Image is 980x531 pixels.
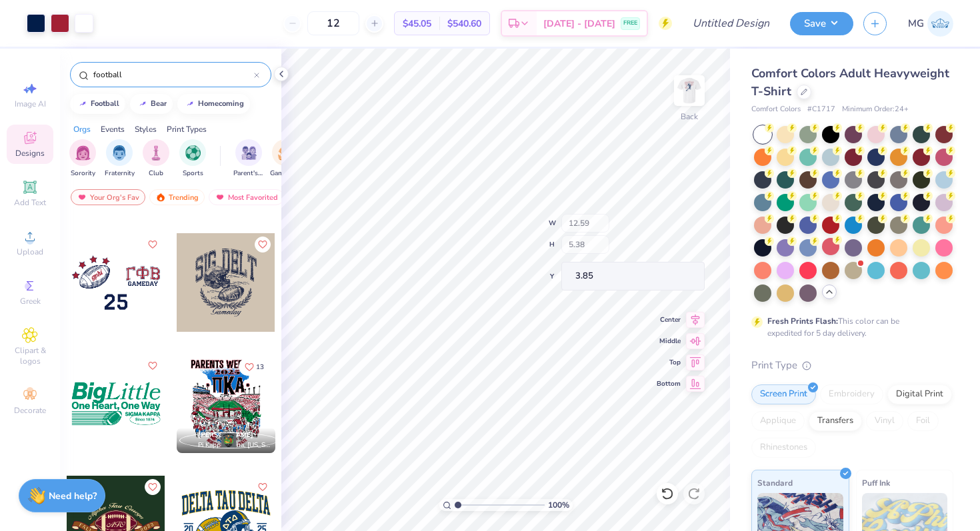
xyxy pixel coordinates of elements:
strong: Need help? [49,490,97,502]
div: This color can be expedited for 5 day delivery. [767,315,931,339]
div: Transfers [809,411,862,431]
div: bear [151,100,167,107]
span: Middle [657,336,681,346]
img: Club Image [149,145,163,161]
div: Embroidery [820,384,883,404]
img: trend_line.gif [185,100,195,108]
img: Sports Image [185,145,201,161]
strong: Fresh Prints Flash: [767,316,838,326]
span: FREE [623,19,637,28]
span: Decorate [14,405,46,416]
input: – – [307,11,359,35]
div: Your Org's Fav [71,189,145,205]
div: Print Types [167,123,207,135]
button: filter button [143,139,169,179]
span: Upload [17,247,43,257]
button: filter button [69,139,96,179]
span: Pi Kappa Alpha, [US_STATE][GEOGRAPHIC_DATA] [198,440,270,450]
div: filter for Sorority [69,139,96,179]
span: Sorority [71,169,95,179]
span: Fraternity [105,169,135,179]
span: Puff Ink [862,476,890,490]
button: filter button [233,139,264,179]
button: Like [145,237,161,253]
span: Image AI [15,99,46,109]
div: filter for Fraternity [105,139,135,179]
span: Comfort Colors [751,104,801,115]
img: Parent's Weekend Image [241,145,257,161]
img: Sorority Image [75,145,91,161]
button: Like [255,237,271,253]
div: Styles [135,123,157,135]
span: # C1717 [807,104,835,115]
button: filter button [105,139,135,179]
span: 100 % [548,499,569,511]
span: Game Day [270,169,301,179]
button: football [70,94,125,114]
span: Comfort Colors Adult Heavyweight T-Shirt [751,65,949,99]
img: Fraternity Image [112,145,127,161]
div: Back [681,111,698,123]
a: MG [908,11,953,37]
button: filter button [270,139,301,179]
div: Orgs [73,123,91,135]
div: Vinyl [866,411,903,431]
img: trending.gif [155,193,166,202]
div: filter for Game Day [270,139,301,179]
div: filter for Parent's Weekend [233,139,264,179]
button: Like [145,358,161,374]
span: MG [908,16,924,31]
div: Foil [907,411,939,431]
span: Standard [757,476,793,490]
div: Digital Print [887,384,952,404]
span: Club [149,169,163,179]
button: Like [255,479,271,495]
span: Minimum Order: 24 + [842,104,909,115]
div: filter for Sports [179,139,206,179]
img: most_fav.gif [215,193,225,202]
img: most_fav.gif [77,193,87,202]
img: trend_line.gif [137,100,148,108]
img: trend_line.gif [77,100,88,108]
span: Bottom [657,379,681,388]
img: Back [676,77,703,104]
div: filter for Club [143,139,169,179]
span: 13 [256,364,264,370]
div: Events [101,123,125,135]
div: football [91,100,119,107]
button: homecoming [177,94,250,114]
span: Sports [183,169,203,179]
div: Rhinestones [751,438,816,458]
img: Game Day Image [278,145,293,161]
input: Try "Alpha" [92,68,254,81]
span: $45.05 [403,17,431,31]
span: Clipart & logos [7,345,53,366]
input: Untitled Design [682,10,780,37]
button: Like [239,358,270,376]
span: [PERSON_NAME] [198,430,253,440]
span: $540.60 [447,17,481,31]
button: Like [145,479,161,495]
span: Parent's Weekend [233,169,264,179]
div: Print Type [751,358,953,373]
button: filter button [179,139,206,179]
span: Center [657,315,681,324]
button: bear [130,94,173,114]
div: Most Favorited [209,189,284,205]
span: Greek [20,296,41,306]
span: Designs [15,148,45,159]
div: Applique [751,411,805,431]
div: Screen Print [751,384,816,404]
div: Trending [149,189,205,205]
img: Mikah Giles [927,11,953,37]
div: homecoming [198,100,244,107]
button: Save [790,12,853,35]
span: [DATE] - [DATE] [543,17,615,31]
span: Top [657,358,681,367]
span: Add Text [14,197,46,208]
